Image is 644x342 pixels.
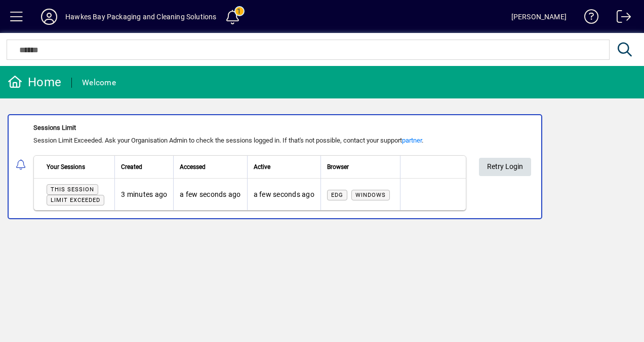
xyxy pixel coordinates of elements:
span: Active [254,161,270,173]
span: Accessed [180,161,206,173]
td: 3 minutes ago [114,179,173,210]
span: Windows [355,192,386,198]
span: Browser [327,161,349,173]
span: Created [121,161,142,173]
div: Welcome [82,75,116,91]
span: Retry Login [487,158,523,175]
span: Edg [331,192,343,198]
span: Limit exceeded [51,197,100,203]
a: Logout [609,2,631,35]
span: Your Sessions [47,161,85,173]
button: Retry Login [479,158,531,176]
td: a few seconds ago [173,179,247,210]
a: partner [402,136,422,144]
div: Home [8,74,61,90]
td: a few seconds ago [247,179,320,210]
span: This session [51,186,94,193]
button: Profile [33,8,65,26]
div: Sessions Limit [33,123,466,133]
div: Session Limit Exceeded. Ask your Organisation Admin to check the sessions logged in. If that's no... [33,135,466,146]
div: Hawkes Bay Packaging and Cleaning Solutions [65,9,217,25]
a: Knowledge Base [577,2,599,35]
div: [PERSON_NAME] [511,9,567,25]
